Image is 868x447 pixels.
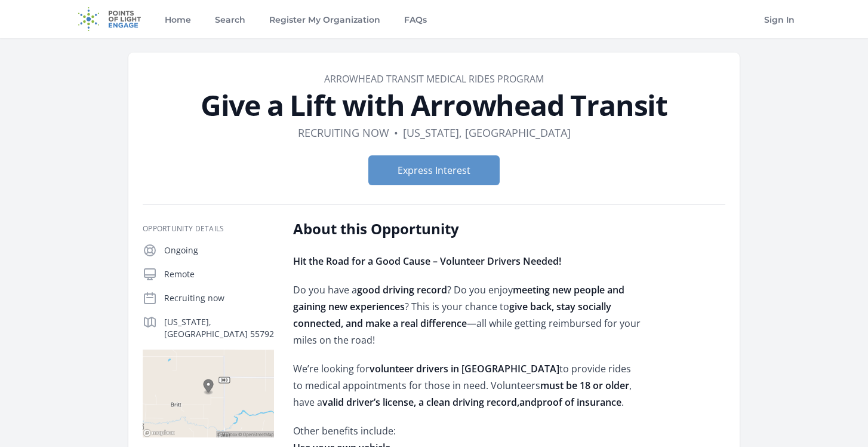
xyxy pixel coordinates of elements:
[293,255,561,268] strong: Hit the Road for a Good Cause – Volunteer Drivers Needed!
[540,379,629,392] strong: must be 18 or older
[324,72,544,85] a: Arrowhead Transit Medical Rides Program
[164,244,274,256] p: Ongoing
[322,396,519,409] strong: valid driver’s license, a clean driving record,
[370,362,559,375] strong: volunteer drivers in [GEOGRAPHIC_DATA]
[143,224,274,234] h3: Opportunity Details
[368,155,500,185] button: Express Interest
[357,283,447,296] strong: good driving record
[519,396,537,409] strong: and
[164,292,274,304] p: Recruiting now
[394,124,398,141] div: •
[403,124,571,141] dd: [US_STATE], [GEOGRAPHIC_DATA]
[143,350,274,437] img: Map
[143,91,725,120] h1: Give a Lift with Arrowhead Transit
[293,219,642,238] h2: About this Opportunity
[164,268,274,280] p: Remote
[293,281,642,348] p: Do you have a ? Do you enjoy ? This is your chance to —all while getting reimbursed for your mile...
[293,360,642,411] p: We’re looking for to provide rides to medical appointments for those in need. Volunteers , have a .
[537,396,621,409] strong: proof of insurance
[164,316,274,340] p: [US_STATE], [GEOGRAPHIC_DATA] 55792
[298,124,389,141] dd: Recruiting now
